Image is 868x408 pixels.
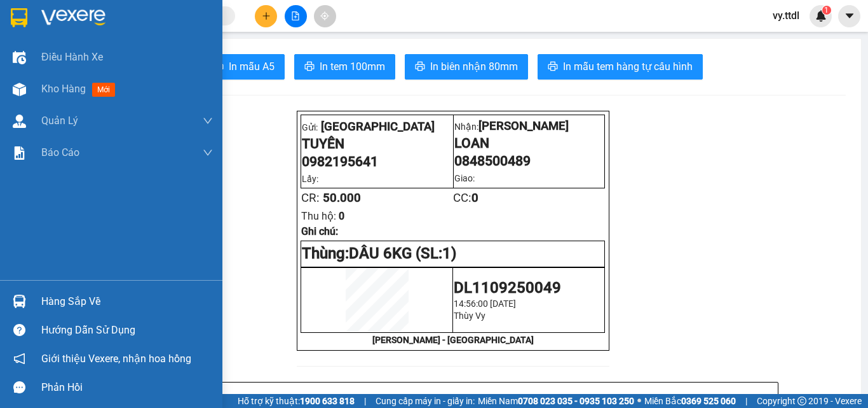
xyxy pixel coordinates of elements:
[321,120,435,134] span: [GEOGRAPHIC_DATA]
[349,244,456,262] span: DÂU 6KG (SL:
[454,135,489,151] span: LOAN
[478,394,634,408] span: Miền Nam
[41,113,78,129] span: Quản Lý
[364,394,366,408] span: |
[149,55,250,73] div: 0848500489
[538,54,703,80] button: printerIn mẫu tem hàng tự cấu hình
[518,396,634,406] strong: 0708 023 035 - 0935 103 250
[262,11,271,20] span: plus
[41,49,103,65] span: Điều hành xe
[294,54,395,80] button: printerIn tem 100mm
[824,6,829,15] span: 1
[405,54,528,80] button: printerIn biên nhận 80mm
[255,5,277,27] button: plus
[10,81,29,95] span: CR :
[320,11,329,20] span: aim
[11,55,140,73] div: 0982195641
[822,6,831,15] sup: 1
[11,11,31,24] span: Gửi:
[745,394,747,408] span: |
[149,11,250,39] div: [PERSON_NAME]
[285,5,307,27] button: file-add
[11,11,140,39] div: [GEOGRAPHIC_DATA]
[229,59,275,74] span: In mẫu A5
[203,54,285,80] button: printerIn mẫu A5
[302,153,378,169] span: 0982195641
[376,394,475,408] span: Cung cấp máy in - giấy in:
[763,8,810,24] span: vy.ttdl
[13,381,25,393] span: message
[454,299,516,309] span: 14:56:00 [DATE]
[41,321,213,340] div: Hướng dẫn sử dụng
[304,61,315,73] span: printer
[797,397,806,405] span: copyright
[203,116,213,126] span: down
[478,119,569,133] span: [PERSON_NAME]
[301,210,336,222] span: Thu hộ:
[454,153,531,169] span: 0848500489
[13,324,25,336] span: question-circle
[11,39,140,55] div: TUYÊN
[300,396,355,406] strong: 1900 633 818
[454,279,561,297] span: DL1109250049
[548,61,558,73] span: printer
[11,8,27,27] img: logo-vxr
[838,5,860,27] button: caret-down
[41,351,191,367] span: Giới thiệu Vexere, nhận hoa hồng
[563,59,693,74] span: In mẫu tem hàng tự cấu hình
[454,311,485,321] span: Thùy Vy
[471,191,478,205] span: 0
[644,394,736,408] span: Miền Bắc
[13,353,25,365] span: notification
[10,80,142,95] div: 50.000
[13,83,26,96] img: warehouse-icon
[302,174,318,184] span: Lấy:
[291,11,300,20] span: file-add
[13,146,26,160] img: solution-icon
[323,191,361,205] span: 50.000
[149,11,179,24] span: Nhận:
[314,5,336,27] button: aim
[238,394,355,408] span: Hỗ trợ kỹ thuật:
[681,396,736,406] strong: 0369 525 060
[320,59,385,74] span: In tem 100mm
[41,83,86,95] span: Kho hàng
[149,39,250,55] div: LOAN
[302,244,349,262] span: Thùng:
[637,398,641,404] span: ⚪️
[13,51,26,64] img: warehouse-icon
[430,59,518,74] span: In biên nhận 80mm
[41,144,79,160] span: Báo cáo
[815,10,827,22] img: icon-new-feature
[203,148,213,158] span: down
[453,191,478,205] span: CC:
[415,61,425,73] span: printer
[301,191,320,205] span: CR:
[454,119,604,133] p: Nhận:
[442,244,456,262] span: 1)
[372,335,534,345] strong: [PERSON_NAME] - [GEOGRAPHIC_DATA]
[301,225,338,237] span: Ghi chú:
[13,295,26,308] img: warehouse-icon
[13,115,26,128] img: warehouse-icon
[454,173,475,183] span: Giao:
[844,10,855,22] span: caret-down
[302,118,452,134] p: Gửi:
[41,378,213,397] div: Phản hồi
[302,136,344,151] span: TUYÊN
[339,210,344,222] span: 0
[92,83,115,97] span: mới
[41,292,213,311] div: Hàng sắp về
